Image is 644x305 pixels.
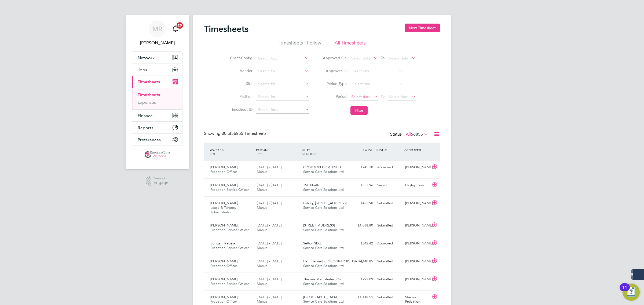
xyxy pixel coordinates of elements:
span: Thames Magistrates' Co… [303,277,345,281]
span: [DATE] - [DATE] [257,165,281,169]
span: Network [138,55,155,60]
div: £1,118.51 [347,293,375,302]
div: Submitted [375,221,403,230]
span: Service Care Solutions Ltd [303,205,344,210]
span: Manual [257,187,268,192]
button: New Timesheet [405,24,440,32]
nav: Main navigation [126,15,189,169]
span: [DATE] - [DATE] [257,241,281,246]
span: Manual [257,246,268,250]
span: Service Care Solutions Ltd [303,299,344,304]
span: Manual [257,281,268,286]
button: Timesheets [132,76,182,88]
label: Position [228,94,253,99]
span: To [379,93,386,100]
div: Status [390,131,429,138]
div: Saved [375,181,403,190]
div: Approved [375,239,403,248]
input: Search for... [350,68,403,75]
div: [PERSON_NAME] [403,199,431,208]
span: [PERSON_NAME] [210,277,238,281]
div: APPROVER [403,145,431,154]
img: servicecare-logo-retina.png [145,151,170,160]
span: [DATE] - [DATE] [257,277,281,281]
div: [PERSON_NAME] [403,257,431,266]
span: MR [152,25,162,32]
span: 56855 Timesheets [222,131,266,136]
span: Manual [257,169,268,174]
a: Powered byEngage [146,176,169,186]
span: Jobs [138,67,147,72]
label: Approver [318,68,342,74]
span: [STREET_ADDRESS] [303,223,335,228]
label: Approved On [323,55,347,60]
li: All Timesheets [335,40,366,49]
span: Powered by [153,176,169,180]
div: Hayley Case [403,181,431,190]
span: Matt Robson [132,40,182,46]
button: Finance [132,110,182,121]
div: SITE [301,145,347,159]
a: MR[PERSON_NAME] [132,20,182,46]
div: Showing [204,131,268,136]
span: Probation Service Officer [210,228,249,232]
span: Bongani Rabela [210,241,235,246]
div: Submitted [375,293,403,302]
div: [PERSON_NAME] [403,275,431,284]
span: Service Care Solutions Ltd [303,228,344,232]
label: Site [228,81,253,86]
span: Service Care Solutions Ltd [303,169,344,174]
input: Search for... [256,106,309,114]
span: Sefton SDU [303,241,321,246]
h2: Timesheets [204,24,248,34]
input: Search for... [256,68,309,75]
div: Approved [375,163,403,172]
div: Submitted [375,199,403,208]
div: WORKER [208,145,255,159]
span: ROLE [210,152,218,156]
span: Finance [138,113,153,118]
span: [PERSON_NAME] [210,201,238,205]
button: Open Resource Center, 11 new notifications [623,284,640,301]
span: Probation Officer [210,299,237,304]
button: Jobs [132,64,182,76]
a: Go to home page [132,151,182,160]
label: Period Type [323,81,347,86]
div: £440.85 [347,257,375,266]
span: [PERSON_NAME] [210,259,238,263]
div: £792.09 [347,275,375,284]
button: Reports [132,122,182,133]
a: Expenses [138,100,156,105]
a: 20 [170,20,181,38]
span: [PERSON_NAME] [210,295,238,299]
div: PERIOD [255,145,301,159]
span: Manual [257,228,268,232]
label: Period [323,94,347,99]
div: Submitted [375,257,403,266]
input: Select one [350,80,403,88]
div: STATUS [375,145,403,154]
span: Probation Service Officer [210,281,249,286]
span: Timesheets [138,79,160,84]
span: [DATE] - [DATE] [257,223,281,228]
span: [DATE] - [DATE] [257,201,281,205]
span: Probation Officer [210,169,237,174]
span: Select date [351,94,371,99]
span: [DATE] - [DATE] [257,259,281,263]
span: [DATE] - [DATE] [257,183,281,187]
span: 56855 [411,132,423,137]
div: Timesheets [132,88,182,109]
span: / [309,147,310,152]
span: Lease & Tenancy Administrator [210,205,236,214]
div: Submitted [375,275,403,284]
span: TYPE [256,152,264,156]
span: [PERSON_NAME] [210,165,238,169]
div: [PERSON_NAME] [403,239,431,248]
span: 20 [177,22,183,29]
span: / [223,147,224,152]
a: Timesheets [138,92,160,97]
span: Probation Service Officer [210,246,249,250]
input: Search for... [256,93,309,101]
span: [PERSON_NAME] [210,183,238,187]
div: £423.90 [347,199,375,208]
